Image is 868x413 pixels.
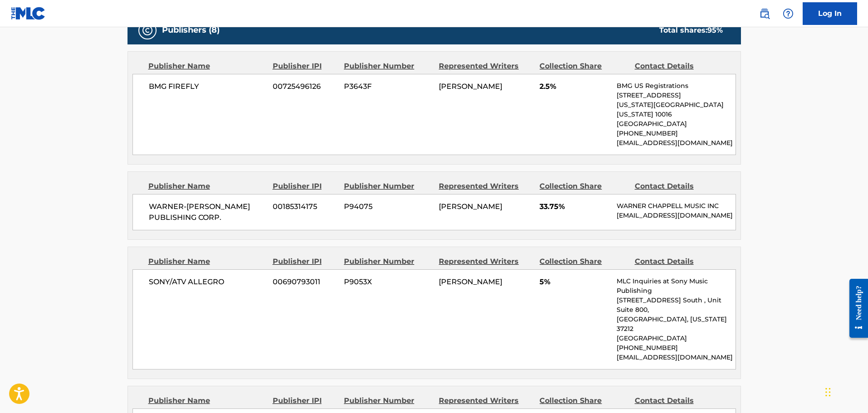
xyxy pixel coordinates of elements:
[539,181,628,192] div: Collection Share
[755,5,774,23] a: Public Search
[273,181,337,192] div: Publisher IPI
[439,61,533,72] div: Represented Writers
[635,181,723,192] div: Contact Details
[617,315,735,334] p: [GEOGRAPHIC_DATA], [US_STATE] 37212
[617,138,735,148] p: [EMAIL_ADDRESS][DOMAIN_NAME]
[779,5,797,23] div: Help
[273,395,337,406] div: Publisher IPI
[825,379,831,406] div: Drag
[617,91,735,100] p: [STREET_ADDRESS]
[539,395,628,406] div: Collection Share
[617,296,735,315] p: [STREET_ADDRESS] South , Unit Suite 800,
[148,395,266,406] div: Publisher Name
[539,61,628,72] div: Collection Share
[148,181,266,192] div: Publisher Name
[344,201,432,212] span: P94075
[539,81,610,92] span: 2.5%
[617,277,735,296] p: MLC Inquiries at Sony Music Publishing
[273,201,337,212] span: 00185314175
[273,277,337,287] span: 00690793011
[617,353,735,362] p: [EMAIL_ADDRESS][DOMAIN_NAME]
[539,201,610,212] span: 33.75%
[635,61,723,72] div: Contact Details
[344,61,432,72] div: Publisher Number
[659,25,723,36] div: Total shares:
[273,256,337,267] div: Publisher IPI
[439,202,502,211] span: [PERSON_NAME]
[439,181,533,192] div: Represented Writers
[617,119,735,129] p: [GEOGRAPHIC_DATA]
[344,181,432,192] div: Publisher Number
[635,395,723,406] div: Contact Details
[149,201,266,223] span: WARNER-[PERSON_NAME] PUBLISHING CORP.
[149,277,266,287] span: SONY/ATV ALLEGRO
[148,256,266,267] div: Publisher Name
[617,211,735,220] p: [EMAIL_ADDRESS][DOMAIN_NAME]
[617,201,735,211] p: WARNER CHAPPELL MUSIC INC
[759,8,770,19] img: search
[539,277,610,287] span: 5%
[617,100,735,119] p: [US_STATE][GEOGRAPHIC_DATA][US_STATE] 10016
[617,81,735,91] p: BMG US Registrations
[162,25,220,35] h5: Publishers (8)
[617,334,735,343] p: [GEOGRAPHIC_DATA]
[823,369,868,413] iframe: Chat Widget
[439,277,502,286] span: [PERSON_NAME]
[148,61,266,72] div: Publisher Name
[344,81,432,92] span: P3643F
[273,61,337,72] div: Publisher IPI
[539,256,628,267] div: Collection Share
[617,343,735,353] p: [PHONE_NUMBER]
[149,81,266,92] span: BMG FIREFLY
[142,25,153,36] img: Publishers
[344,256,432,267] div: Publisher Number
[635,256,723,267] div: Contact Details
[439,82,502,91] span: [PERSON_NAME]
[803,2,857,25] a: Log In
[344,395,432,406] div: Publisher Number
[707,26,723,34] span: 95 %
[273,81,337,92] span: 00725496126
[783,8,794,19] img: help
[11,7,46,20] img: MLC Logo
[439,256,533,267] div: Represented Writers
[617,129,735,138] p: [PHONE_NUMBER]
[439,395,533,406] div: Represented Writers
[344,277,432,287] span: P9053X
[843,272,868,345] iframe: Resource Center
